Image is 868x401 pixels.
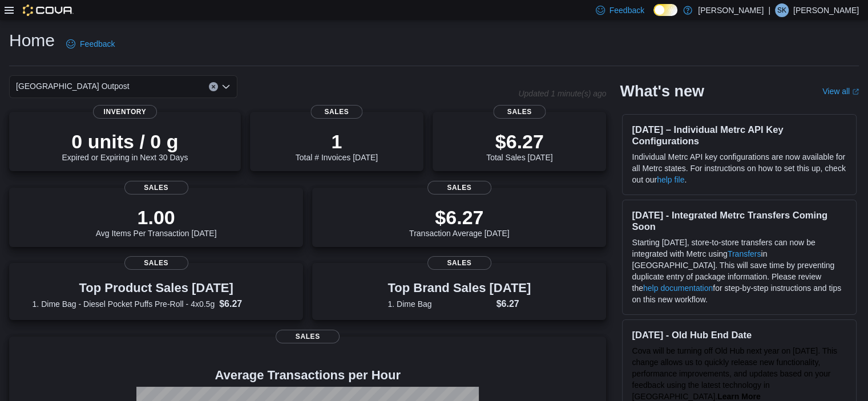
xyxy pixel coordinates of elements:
[777,3,786,17] span: SK
[219,297,280,311] dd: $6.27
[518,89,606,98] p: Updated 1 minute(s) ago
[632,209,847,232] h3: [DATE] - Integrated Metrc Transfers Coming Soon
[93,105,157,119] span: Inventory
[728,249,761,258] a: Transfers
[296,130,378,162] div: Total # Invoices [DATE]
[80,38,115,50] span: Feedback
[62,130,188,153] p: 0 units / 0 g
[9,29,55,52] h1: Home
[496,297,531,311] dd: $6.27
[486,130,552,153] p: $6.27
[657,175,684,184] a: help file
[609,5,644,16] span: Feedback
[494,105,546,119] span: Sales
[18,368,597,382] h4: Average Transactions per Hour
[409,206,510,229] p: $6.27
[62,33,119,55] a: Feedback
[387,298,491,310] dt: 1. Dime Bag
[96,206,217,238] div: Avg Items Per Transaction [DATE]
[33,298,215,310] dt: 1. Dime Bag - Diesel Pocket Puffs Pre-Roll - 4x0.5g
[632,329,847,341] h3: [DATE] - Old Hub End Date
[209,82,218,91] button: Clear input
[717,392,760,401] a: Learn More
[387,281,531,295] h3: Top Brand Sales [DATE]
[632,124,847,147] h3: [DATE] – Individual Metrc API Key Configurations
[310,105,362,119] span: Sales
[643,283,713,293] a: help documentation
[96,206,217,229] p: 1.00
[632,237,847,305] p: Starting [DATE], store-to-store transfers can now be integrated with Metrc using in [GEOGRAPHIC_D...
[775,3,789,17] div: Sam Kochany
[409,206,510,238] div: Transaction Average [DATE]
[276,330,340,343] span: Sales
[296,130,378,153] p: 1
[632,346,837,401] span: Cova will be turning off Old Hub next year on [DATE]. This change allows us to quickly release ne...
[822,87,859,96] a: View allExternal link
[124,181,188,195] span: Sales
[33,281,280,295] h3: Top Product Sales [DATE]
[653,16,654,17] span: Dark Mode
[793,3,859,17] p: [PERSON_NAME]
[653,4,677,16] input: Dark Mode
[768,3,770,17] p: |
[124,256,188,270] span: Sales
[221,82,231,91] button: Open list of options
[16,79,130,93] span: [GEOGRAPHIC_DATA] Outpost
[852,88,859,95] svg: External link
[62,130,188,162] div: Expired or Expiring in Next 30 Days
[620,82,704,100] h2: What's new
[427,181,491,195] span: Sales
[486,130,552,162] div: Total Sales [DATE]
[23,5,74,16] img: Cova
[632,151,847,185] p: Individual Metrc API key configurations are now available for all Metrc states. For instructions ...
[427,256,491,270] span: Sales
[698,3,764,17] p: [PERSON_NAME]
